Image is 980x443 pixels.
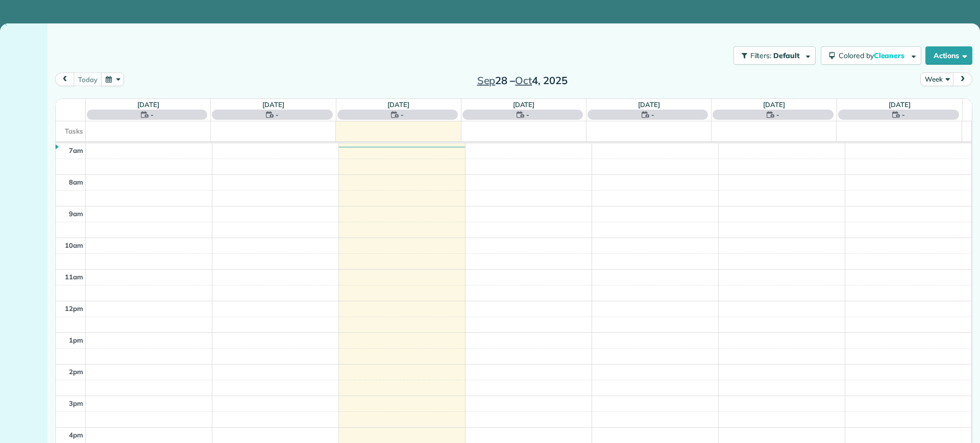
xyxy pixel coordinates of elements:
[651,110,654,120] span: -
[69,368,83,376] span: 2pm
[953,72,972,86] button: next
[69,210,83,218] span: 9am
[151,110,154,120] span: -
[733,46,816,65] button: Filters: Default
[821,46,921,65] button: Colored byCleaners
[515,74,532,87] span: Oct
[69,431,83,439] span: 4pm
[387,100,409,109] a: [DATE]
[763,100,785,109] a: [DATE]
[526,110,529,120] span: -
[55,72,75,86] button: prev
[276,110,279,120] span: -
[920,72,953,86] button: Week
[750,51,772,60] span: Filters:
[65,273,83,281] span: 11am
[889,100,911,109] a: [DATE]
[73,72,102,86] button: today
[728,46,816,65] a: Filters: Default
[902,110,905,120] span: -
[65,304,83,312] span: 12pm
[69,399,83,407] span: 3pm
[925,46,972,65] button: Actions
[513,100,535,109] a: [DATE]
[874,51,906,60] span: Cleaners
[69,336,83,344] span: 1pm
[262,100,284,109] a: [DATE]
[69,178,83,186] span: 8am
[69,146,83,154] span: 7am
[65,127,83,135] span: Tasks
[401,110,404,120] span: -
[839,51,908,60] span: Colored by
[638,100,660,109] a: [DATE]
[458,75,586,86] h2: 28 – 4, 2025
[776,110,779,120] span: -
[137,100,159,109] a: [DATE]
[477,74,496,87] span: Sep
[773,51,800,60] span: Default
[65,241,83,249] span: 10am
